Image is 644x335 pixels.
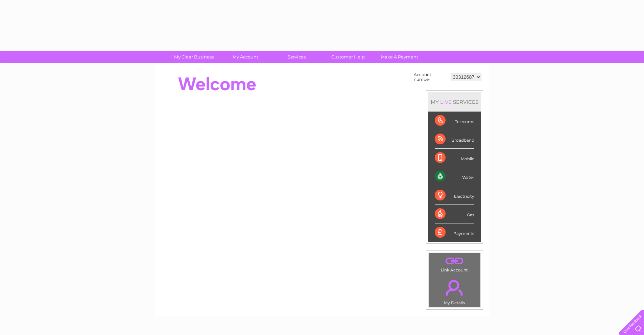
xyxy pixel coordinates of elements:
div: MY SERVICES [428,92,481,112]
a: . [430,276,479,300]
div: Gas [435,205,474,223]
div: LIVE [439,99,453,105]
td: Account number [412,71,449,83]
td: Link Account [428,253,481,274]
div: Electricity [435,186,474,205]
td: My Details [428,274,481,307]
a: Services [269,51,325,63]
div: Water [435,167,474,186]
div: Telecoms [435,112,474,130]
a: Customer Help [320,51,376,63]
a: . [430,255,479,267]
a: My Account [217,51,273,63]
div: Mobile [435,149,474,167]
div: Broadband [435,130,474,149]
div: Payments [435,223,474,242]
a: Make A Payment [372,51,427,63]
a: My Clear Business [166,51,222,63]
